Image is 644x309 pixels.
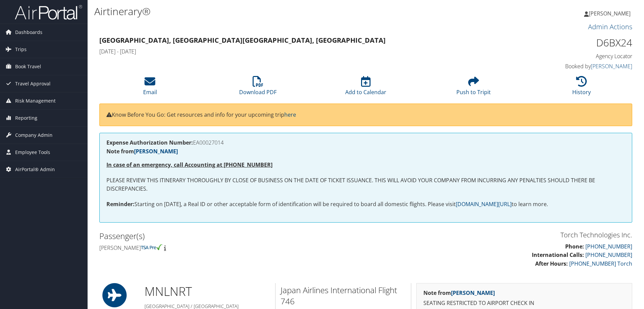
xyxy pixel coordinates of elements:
h1: D6BX24 [507,36,632,50]
a: [PERSON_NAME] [584,3,637,24]
strong: Expense Authorization Number: [106,139,193,146]
h2: Japan Airlines International Flight 746 [281,284,406,307]
a: Admin Actions [588,22,632,31]
a: History [572,80,591,96]
span: Book Travel [15,58,41,75]
a: [PHONE_NUMBER] [585,243,632,250]
span: Dashboards [15,24,42,41]
a: [PERSON_NAME] [451,289,495,297]
a: Push to Tripit [456,80,491,96]
p: PLEASE REVIEW THIS ITINERARY THOROUGHLY BY CLOSE OF BUSINESS ON THE DATE OF TICKET ISSUANCE. THIS... [106,176,625,193]
span: Trips [15,41,27,58]
a: Add to Calendar [345,80,386,96]
span: Risk Management [15,92,56,109]
a: [PHONE_NUMBER] Torch [569,260,632,267]
strong: After Hours: [535,260,568,267]
a: here [284,111,296,118]
p: Starting on [DATE], a Real ID or other acceptable form of identification will be required to boar... [106,200,625,209]
img: tsa-precheck.png [141,244,163,250]
span: [PERSON_NAME] [589,10,631,17]
span: Reporting [15,110,37,126]
a: Email [143,80,157,96]
span: Travel Approval [15,75,51,92]
span: AirPortal® Admin [15,161,55,178]
strong: Reminder: [106,200,134,208]
h4: Booked by [507,63,632,70]
span: Company Admin [15,127,53,144]
h1: Airtinerary® [94,4,456,18]
a: Download PDF [239,80,277,96]
a: [DOMAIN_NAME][URL] [456,200,512,208]
strong: Note from [106,148,178,155]
p: SEATING RESTRICTED TO AIRPORT CHECK IN [423,299,625,308]
h4: Agency Locator [507,52,632,60]
a: [PERSON_NAME] [591,63,632,70]
p: Know Before You Go: Get resources and info for your upcoming trip [106,111,625,119]
strong: Phone: [565,243,584,250]
strong: In case of an emergency, call Accounting at [PHONE_NUMBER] [106,161,272,168]
h2: Passenger(s) [99,230,361,242]
img: airportal-logo.png [15,4,82,20]
a: [PERSON_NAME] [134,148,178,155]
strong: [GEOGRAPHIC_DATA], [GEOGRAPHIC_DATA] [GEOGRAPHIC_DATA], [GEOGRAPHIC_DATA] [99,36,386,45]
span: Employee Tools [15,144,50,161]
strong: International Calls: [532,251,584,259]
strong: Note from [423,289,495,297]
h4: [PERSON_NAME] [99,244,361,252]
h1: MNL NRT [144,283,270,300]
h3: Torch Technologies Inc. [371,230,632,240]
a: [PHONE_NUMBER] [585,251,632,259]
h4: [DATE] - [DATE] [99,48,496,55]
h4: EA00027014 [106,140,625,145]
